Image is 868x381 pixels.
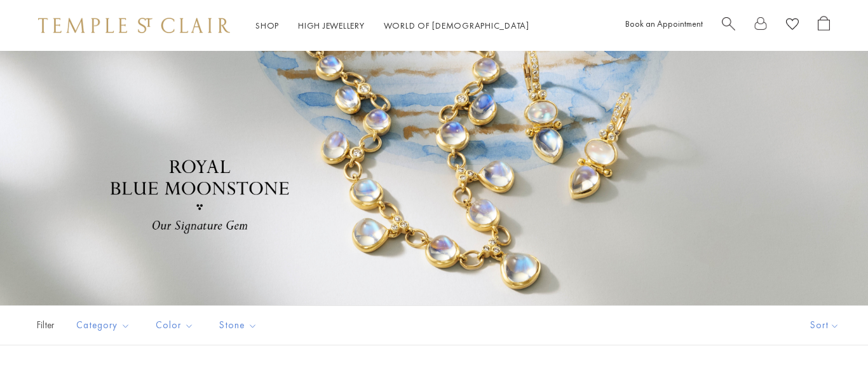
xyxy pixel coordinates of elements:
a: Open Shopping Bag [818,16,830,36]
nav: Main navigation [255,18,529,34]
a: ShopShop [255,20,279,31]
span: Category [70,317,140,333]
span: Stone [213,317,267,333]
button: Category [67,311,140,340]
button: Color [146,311,203,340]
a: High JewelleryHigh Jewellery [298,20,365,31]
img: Temple St. Clair [38,18,230,33]
a: Book an Appointment [625,18,703,29]
button: Show sort by [782,306,868,345]
a: Search [722,16,735,36]
span: Color [149,317,203,333]
a: View Wishlist [786,16,799,36]
button: Stone [210,311,267,340]
a: World of [DEMOGRAPHIC_DATA]World of [DEMOGRAPHIC_DATA] [384,20,529,31]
